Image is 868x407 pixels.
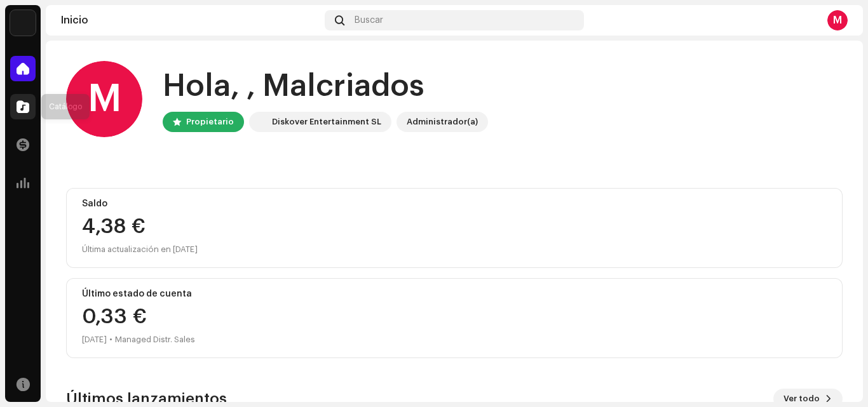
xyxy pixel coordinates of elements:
re-o-card-value: Último estado de cuenta [66,278,843,358]
div: Última actualización en [DATE] [82,242,827,257]
img: 297a105e-aa6c-4183-9ff4-27133c00f2e2 [10,10,36,36]
img: 297a105e-aa6c-4183-9ff4-27133c00f2e2 [252,114,267,130]
div: Administrador(a) [407,114,478,130]
div: M [66,61,142,137]
span: Buscar [355,15,383,25]
div: Hola, , Malcriados [163,66,488,107]
div: Último estado de cuenta [82,289,827,299]
div: M [827,10,848,30]
div: Managed Distr. Sales [115,332,195,347]
re-o-card-value: Saldo [66,188,843,268]
div: Inicio [61,15,320,25]
div: Diskover Entertainment SL [272,114,381,130]
div: • [109,332,112,347]
div: Propietario [186,114,234,130]
div: [DATE] [82,332,107,347]
div: Saldo [82,199,827,209]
